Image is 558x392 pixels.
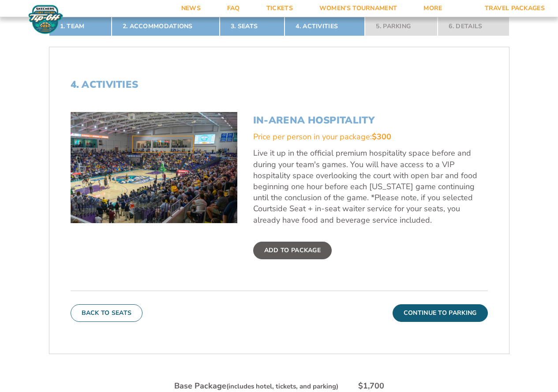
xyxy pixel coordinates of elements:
button: Back To Seats [71,304,143,322]
p: Live it up in the official premium hospitality space before and during your team's games. You wil... [253,148,488,225]
div: Base Package [174,381,338,392]
label: Add To Package [253,242,332,259]
button: Continue To Parking [393,304,488,322]
img: In-Arena Hospitality [71,112,237,223]
small: (includes hotel, tickets, and parking) [226,382,338,391]
a: 2. Accommodations [112,17,220,36]
a: 1. Team [49,17,112,36]
span: $300 [372,131,391,142]
a: 3. Seats [220,17,285,36]
img: Fort Myers Tip-Off [26,4,65,34]
h2: 4. Activities [71,79,488,90]
div: Price per person in your package: [253,131,488,142]
div: $1,700 [358,381,384,392]
h3: In-Arena Hospitality [253,115,488,126]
